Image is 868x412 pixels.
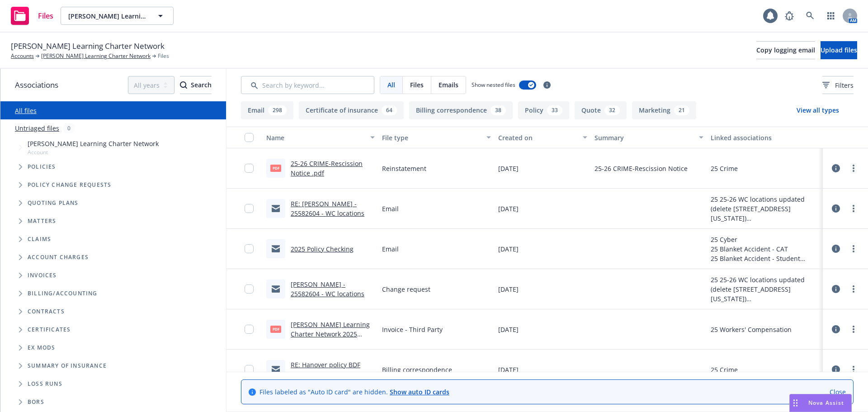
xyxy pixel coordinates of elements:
[711,244,819,254] div: 25 Blanket Accident - CAT
[848,163,859,174] a: more
[498,325,519,334] span: [DATE]
[259,387,449,397] span: Files labeled as "Auto ID card" are hidden.
[263,127,378,148] button: Name
[291,159,363,177] a: 25-26 CRIME-Rescission Notice .pdf
[594,164,688,173] span: 25-26 CRIME-Rescission Notice
[15,106,37,115] a: All files
[245,365,254,374] input: Toggle Row Selected
[291,199,364,218] a: RE: [PERSON_NAME] - 25582604 - WC locations
[780,7,798,25] a: Report a Bug
[848,364,859,375] a: more
[0,284,226,411] div: Folder Tree Example
[821,46,857,54] span: Upload files
[498,133,578,142] div: Created on
[382,164,426,173] span: Reinstatement
[28,218,56,224] span: Matters
[28,237,51,242] span: Claims
[382,284,430,294] span: Change request
[28,139,159,148] span: [PERSON_NAME] Learning Charter Network
[782,101,854,119] button: View all types
[707,127,823,148] button: Linked associations
[498,365,519,374] span: [DATE]
[241,101,293,119] button: Email
[291,280,364,298] a: [PERSON_NAME] - 25582604 - WC locations
[801,7,819,25] a: Search
[632,101,696,119] button: Marketing
[848,243,859,254] a: more
[491,105,506,115] div: 38
[41,52,151,60] a: [PERSON_NAME] Learning Charter Network
[808,399,844,407] span: Nova Assist
[382,244,399,254] span: Email
[711,235,819,244] div: 25 Cyber
[575,101,627,119] button: Quote
[756,41,815,59] button: Copy logging email
[547,105,562,115] div: 33
[674,105,689,115] div: 21
[245,164,254,173] input: Toggle Row Selected
[270,326,281,332] span: pdf
[498,244,519,254] span: [DATE]
[28,399,44,405] span: BORs
[711,164,738,173] div: 25 Crime
[711,365,738,374] div: 25 Crime
[821,41,857,59] button: Upload files
[498,164,519,173] span: [DATE]
[711,194,819,223] div: 25 25-26 WC locations updated (delete [STREET_ADDRESS][US_STATE])
[28,182,111,188] span: Policy change requests
[158,52,169,60] span: Files
[591,127,707,148] button: Summary
[11,40,165,52] span: [PERSON_NAME] Learning Charter Network
[378,127,494,148] button: File type
[472,81,515,89] span: Show nested files
[245,244,254,253] input: Toggle Row Selected
[498,204,519,213] span: [DATE]
[28,327,71,332] span: Certificates
[382,365,452,374] span: Billing correspondence
[11,52,34,60] a: Accounts
[291,360,368,388] a: RE: Hanover policy BDF D957555-03 late payment notice
[61,7,174,25] button: [PERSON_NAME] Learning Charter Network
[291,320,370,357] a: [PERSON_NAME] Learning Charter Network 2025 Workers' Compensation Invoice.pdf
[387,80,395,90] span: All
[790,394,801,412] div: Drag to move
[495,127,591,148] button: Created on
[835,81,854,90] span: Filters
[180,81,187,89] svg: Search
[15,123,59,133] a: Untriaged files
[604,105,620,115] div: 32
[789,394,852,412] button: Nova Assist
[830,387,846,397] a: Close
[756,46,815,54] span: Copy logging email
[266,133,365,142] div: Name
[28,363,107,369] span: Summary of insurance
[848,324,859,335] a: more
[711,133,819,142] div: Linked associations
[28,345,55,350] span: Ex Mods
[822,76,854,94] button: Filters
[241,76,374,94] input: Search by keyword...
[382,105,397,115] div: 64
[180,76,212,94] button: SearchSearch
[409,101,513,119] button: Billing correspondence
[711,275,819,303] div: 25 25-26 WC locations updated (delete [STREET_ADDRESS][US_STATE])
[822,7,840,25] a: Switch app
[28,273,57,278] span: Invoices
[822,81,854,90] span: Filters
[711,254,819,263] div: 25 Blanket Accident - Student Accident
[0,137,226,284] div: Tree Example
[299,101,404,119] button: Certificate of insurance
[245,284,254,294] input: Toggle Row Selected
[28,291,98,296] span: Billing/Accounting
[848,203,859,214] a: more
[390,388,449,396] a: Show auto ID cards
[268,105,287,115] div: 298
[180,76,212,94] div: Search
[28,200,79,206] span: Quoting plans
[38,12,53,19] span: Files
[382,204,399,213] span: Email
[245,204,254,213] input: Toggle Row Selected
[245,325,254,334] input: Toggle Row Selected
[28,164,56,170] span: Policies
[28,381,62,387] span: Loss Runs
